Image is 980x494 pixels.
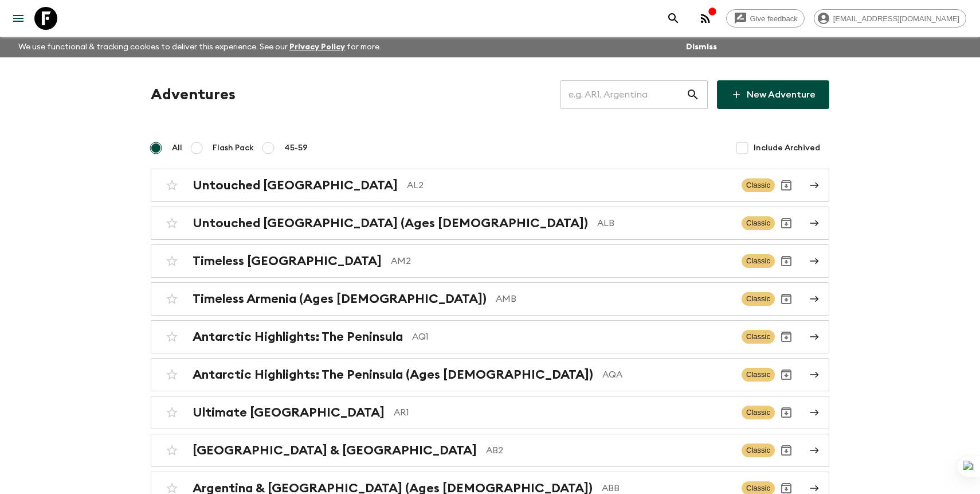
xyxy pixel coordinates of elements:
[814,9,966,28] div: [EMAIL_ADDRESS][DOMAIN_NAME]
[486,444,732,457] p: AB2
[151,207,829,240] a: Untouched [GEOGRAPHIC_DATA] (Ages [DEMOGRAPHIC_DATA])ALBClassicArchive
[683,39,720,55] button: Dismiss
[151,244,829,278] a: Timeless [GEOGRAPHIC_DATA]AM2ClassicArchive
[602,368,732,382] p: AQA
[412,330,732,344] p: AQ1
[775,287,798,310] button: Archive
[289,43,345,51] a: Privacy Policy
[394,406,732,419] p: AR1
[754,142,820,154] span: Include Archived
[775,174,798,197] button: Archive
[662,7,685,30] button: search adventures
[496,292,732,306] p: AMB
[775,212,798,235] button: Archive
[597,216,732,230] p: ALB
[742,178,775,192] span: Classic
[151,282,829,316] a: Timeless Armenia (Ages [DEMOGRAPHIC_DATA])AMBClassicArchive
[193,291,487,306] h2: Timeless Armenia (Ages [DEMOGRAPHIC_DATA])
[7,7,30,30] button: menu
[284,142,308,154] span: 45-59
[193,443,477,458] h2: [GEOGRAPHIC_DATA] & [GEOGRAPHIC_DATA]
[775,439,798,462] button: Archive
[193,367,593,382] h2: Antarctic Highlights: The Peninsula (Ages [DEMOGRAPHIC_DATA])
[151,396,829,429] a: Ultimate [GEOGRAPHIC_DATA]AR1ClassicArchive
[775,363,798,386] button: Archive
[151,83,236,106] h1: Adventures
[151,434,829,467] a: [GEOGRAPHIC_DATA] & [GEOGRAPHIC_DATA]AB2ClassicArchive
[560,79,686,111] input: e.g. AR1, Argentina
[193,405,385,420] h2: Ultimate [GEOGRAPHIC_DATA]
[14,37,386,57] p: We use functional & tracking cookies to deliver this experience. See our for more.
[193,254,382,269] h2: Timeless [GEOGRAPHIC_DATA]
[742,444,775,457] span: Classic
[775,250,798,273] button: Archive
[742,368,775,382] span: Classic
[151,169,829,202] a: Untouched [GEOGRAPHIC_DATA]AL2ClassicArchive
[742,406,775,419] span: Classic
[742,254,775,268] span: Classic
[775,401,798,424] button: Archive
[172,142,182,154] span: All
[744,14,804,23] span: Give feedback
[726,9,805,28] a: Give feedback
[151,320,829,353] a: Antarctic Highlights: The PeninsulaAQ1ClassicArchive
[391,254,732,268] p: AM2
[827,14,966,23] span: [EMAIL_ADDRESS][DOMAIN_NAME]
[193,216,588,231] h2: Untouched [GEOGRAPHIC_DATA] (Ages [DEMOGRAPHIC_DATA])
[193,178,398,193] h2: Untouched [GEOGRAPHIC_DATA]
[193,329,403,344] h2: Antarctic Highlights: The Peninsula
[742,330,775,344] span: Classic
[742,216,775,230] span: Classic
[717,80,829,109] a: New Adventure
[213,142,254,154] span: Flash Pack
[151,358,829,391] a: Antarctic Highlights: The Peninsula (Ages [DEMOGRAPHIC_DATA])AQAClassicArchive
[775,325,798,348] button: Archive
[742,292,775,306] span: Classic
[407,178,732,192] p: AL2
